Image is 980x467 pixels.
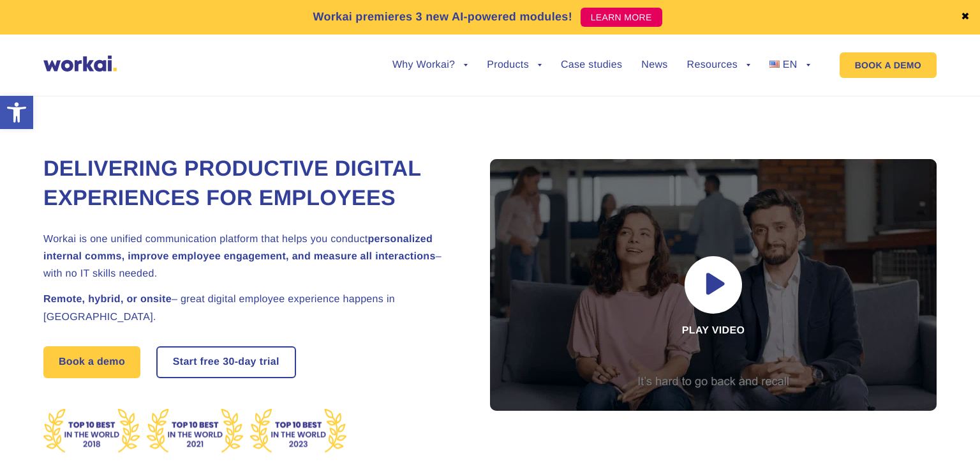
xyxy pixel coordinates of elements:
div: Play video [490,159,937,411]
h2: – great digital employee experience happens in [GEOGRAPHIC_DATA]. [43,291,458,325]
a: Products [487,60,542,70]
p: Workai premieres 3 new AI-powered modules! [313,8,572,26]
strong: Remote, hybrid, or onsite [43,294,172,305]
a: News [641,60,667,70]
a: LEARN MORE [581,8,662,27]
h1: Delivering Productive Digital Experiences for Employees [43,155,458,213]
a: Case studies [561,60,622,70]
a: ✖ [961,12,970,22]
h2: Workai is one unified communication platform that helps you conduct – with no IT skills needed. [43,231,458,283]
span: EN [783,59,798,70]
a: Why Workai? [392,60,468,70]
a: Resources [687,60,750,70]
a: BOOK A DEMO [840,52,937,78]
i: 30-day [223,357,256,367]
a: Start free30-daytrial [158,348,295,377]
a: Book a demo [43,346,140,378]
